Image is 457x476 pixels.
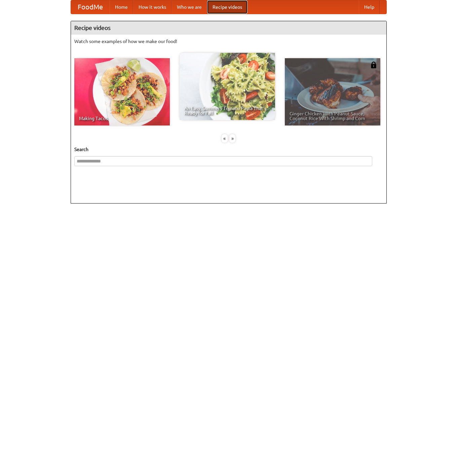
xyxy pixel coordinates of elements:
div: » [229,134,235,143]
a: Help [359,0,380,14]
div: « [222,134,228,143]
a: Who we are [172,0,207,14]
a: Home [110,0,133,14]
a: An Easy, Summery Tomato Pasta That's Ready for Fall [180,53,275,120]
a: FoodMe [71,0,110,14]
p: Watch some examples of how we make our food! [74,38,383,45]
a: Making Tacos [74,58,170,125]
a: Recipe videos [207,0,247,14]
span: An Easy, Summery Tomato Pasta That's Ready for Fall [184,106,270,115]
h4: Recipe videos [71,21,386,35]
a: How it works [133,0,172,14]
img: 483408.png [370,62,377,68]
h5: Search [74,146,383,153]
span: Making Tacos [79,116,165,121]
